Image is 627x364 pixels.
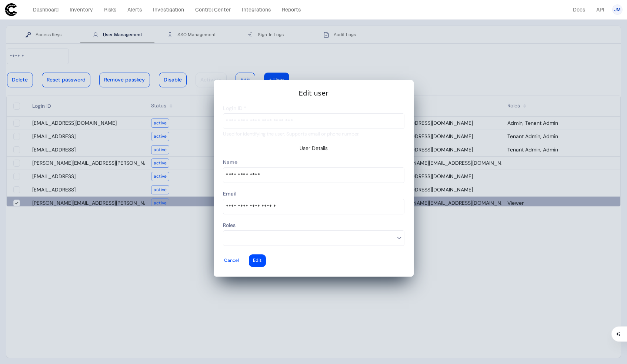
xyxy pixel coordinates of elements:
a: Investigation [150,4,187,15]
a: Integrations [239,4,274,15]
a: Reports [279,4,304,15]
a: Docs [570,4,588,15]
a: Inventory [66,4,96,15]
a: Control Center [192,4,234,15]
a: Risks [101,4,120,15]
a: Alerts [124,4,145,15]
a: Dashboard [30,4,62,15]
span: JM [614,7,621,13]
a: API [593,4,608,15]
